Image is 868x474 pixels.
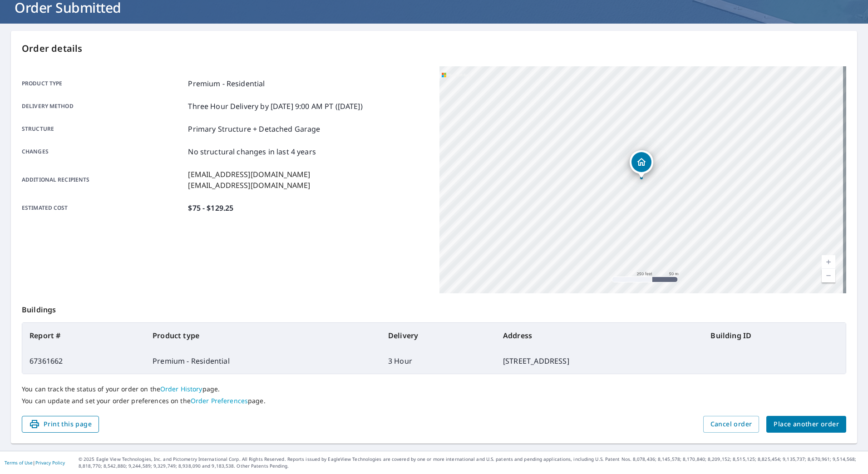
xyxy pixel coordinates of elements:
p: Structure [22,123,184,134]
p: You can update and set your order preferences on the page. [22,397,846,405]
p: Primary Structure + Detached Garage [188,123,320,134]
th: Report # [22,323,145,348]
td: [STREET_ADDRESS] [496,348,703,374]
td: Premium - Residential [145,348,381,374]
th: Address [496,323,703,348]
p: No structural changes in last 4 years [188,146,316,157]
p: Estimated cost [22,202,184,213]
a: Terms of Use [5,459,33,466]
p: [EMAIL_ADDRESS][DOMAIN_NAME] [188,180,310,191]
button: Place another order [766,416,846,433]
div: Dropped pin, building 1, Residential property, 129 Walnut St Brookline, MA 02445 [630,150,653,178]
p: Order details [22,42,846,55]
button: Print this page [22,416,99,433]
p: [EMAIL_ADDRESS][DOMAIN_NAME] [188,169,310,180]
a: Current Level 17, Zoom Out [822,269,835,282]
p: © 2025 Eagle View Technologies, Inc. and Pictometry International Corp. All Rights Reserved. Repo... [79,456,863,469]
td: 3 Hour [381,348,496,374]
a: Order Preferences [191,396,248,405]
span: Print this page [29,419,92,430]
span: Place another order [774,419,839,430]
p: You can track the status of your order on the page. [22,385,846,393]
button: Cancel order [703,416,759,433]
a: Current Level 17, Zoom In [822,255,835,269]
p: Three Hour Delivery by [DATE] 9:00 AM PT ([DATE]) [188,101,362,112]
p: Delivery method [22,101,184,112]
th: Product type [145,323,381,348]
th: Building ID [703,323,846,348]
a: Privacy Policy [35,459,65,466]
p: Product type [22,78,184,89]
p: Buildings [22,293,846,322]
p: $75 - $129.25 [188,202,233,213]
td: 67361662 [22,348,145,374]
p: Additional recipients [22,169,184,191]
th: Delivery [381,323,496,348]
p: Premium - Residential [188,78,265,89]
a: Order History [160,385,202,393]
p: | [5,460,65,465]
span: Cancel order [710,419,752,430]
p: Changes [22,146,184,157]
